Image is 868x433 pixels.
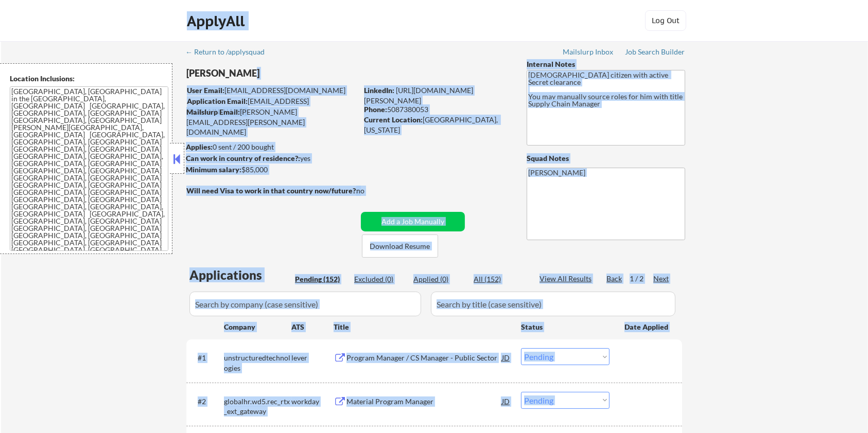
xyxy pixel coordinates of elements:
div: #1 [198,353,216,363]
div: Status [521,317,610,336]
strong: LinkedIn: [364,86,394,95]
div: workday [291,396,334,407]
div: ATS [291,322,334,332]
div: Mailslurp Inbox [563,48,614,56]
div: Pending (152) [295,274,346,284]
input: Search by title (case sensitive) [431,292,675,316]
div: Title [334,322,511,332]
div: #2 [198,396,216,407]
button: Add a Job Manually [361,212,465,231]
div: $85,000 [186,165,357,175]
strong: Application Email: [187,97,248,105]
div: Excluded (0) [354,274,406,284]
strong: Current Location: [364,115,423,124]
strong: User Email: [187,86,224,95]
a: [URL][DOMAIN_NAME][PERSON_NAME] [364,86,473,105]
div: 0 sent / 200 bought [186,142,357,152]
div: Next [653,274,670,284]
input: Search by company (case sensitive) [189,292,421,316]
div: ← Return to /applysquad [185,48,274,56]
div: [EMAIL_ADDRESS][DOMAIN_NAME] [187,85,357,96]
div: Company [224,322,291,332]
div: Date Applied [624,322,670,332]
div: Applied (0) [413,274,465,284]
div: globalhr.wd5.rec_rtx_ext_gateway [224,396,291,417]
strong: Will need Visa to work in that country now/future?: [186,186,358,195]
div: Job Search Builder [625,48,685,56]
div: unstructuredtechnologies [224,353,291,373]
div: [GEOGRAPHIC_DATA], [US_STATE] [364,115,510,135]
div: JD [501,348,511,367]
div: Internal Notes [527,59,685,69]
div: Squad Notes [527,153,685,164]
div: Program Manager / CS Manager - Public Sector [346,353,502,363]
div: lever [291,353,334,363]
div: Material Program Manager [346,396,502,407]
strong: Applies: [186,142,213,151]
div: Applications [189,269,291,281]
div: no [356,186,386,196]
a: Job Search Builder [625,48,685,58]
strong: Can work in country of residence?: [186,154,300,163]
div: [PERSON_NAME] [186,67,398,80]
div: ApplyAll [187,12,248,30]
a: ← Return to /applysquad [185,48,274,58]
div: [EMAIL_ADDRESS][DOMAIN_NAME] [187,96,357,116]
div: All (152) [474,274,525,284]
button: Download Resume [362,234,438,258]
div: 1 / 2 [630,274,653,284]
strong: Phone: [364,105,387,114]
strong: Mailslurp Email: [186,107,240,116]
div: [PERSON_NAME][EMAIL_ADDRESS][PERSON_NAME][DOMAIN_NAME] [186,107,357,137]
div: JD [501,392,511,410]
a: Mailslurp Inbox [563,48,614,58]
strong: Minimum salary: [186,165,241,174]
button: Log Out [645,10,686,31]
div: Location Inclusions: [10,74,168,84]
div: 5087380053 [364,104,510,115]
div: Back [606,274,623,284]
div: View All Results [540,274,595,284]
div: yes [186,153,354,164]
